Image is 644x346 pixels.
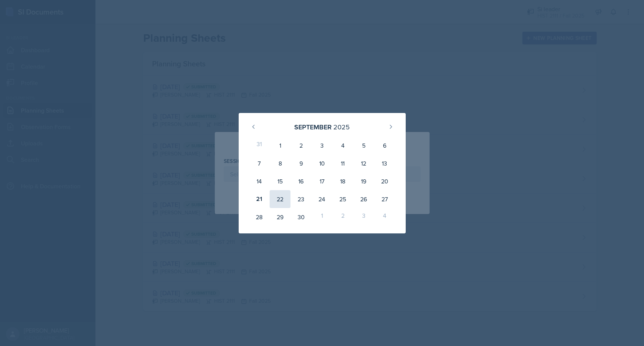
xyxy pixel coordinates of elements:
div: 2025 [333,122,350,132]
div: 17 [311,172,332,190]
div: 3 [353,208,374,226]
div: 19 [353,172,374,190]
div: 23 [290,190,311,208]
div: 26 [353,190,374,208]
div: 6 [374,136,395,154]
div: 27 [374,190,395,208]
div: 16 [290,172,311,190]
div: 14 [249,172,270,190]
div: 1 [311,208,332,226]
div: 4 [332,136,353,154]
div: 22 [270,190,290,208]
div: 2 [290,136,311,154]
div: 21 [249,190,270,208]
div: 1 [270,136,290,154]
div: 13 [374,154,395,172]
div: 29 [270,208,290,226]
div: 3 [311,136,332,154]
div: 5 [353,136,374,154]
div: 2 [332,208,353,226]
div: 10 [311,154,332,172]
div: 7 [249,154,270,172]
div: 28 [249,208,270,226]
div: 4 [374,208,395,226]
div: 12 [353,154,374,172]
div: 24 [311,190,332,208]
div: September [294,122,332,132]
div: 11 [332,154,353,172]
div: 25 [332,190,353,208]
div: 9 [290,154,311,172]
div: 8 [270,154,290,172]
div: 30 [290,208,311,226]
div: 18 [332,172,353,190]
div: 15 [270,172,290,190]
div: 20 [374,172,395,190]
div: 31 [249,136,270,154]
